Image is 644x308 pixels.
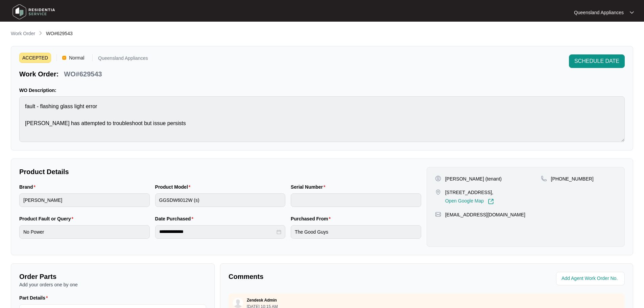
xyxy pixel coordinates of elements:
img: residentia service logo [10,2,57,22]
label: Product Fault or Query [19,215,76,222]
input: Product Model [155,193,286,207]
textarea: fault - flashing glass light error [PERSON_NAME] has attempted to troubleshoot but issue persists [19,96,625,142]
span: ACCEPTED [19,53,51,63]
img: user-pin [435,175,441,182]
p: Zendesk Admin [247,298,277,303]
a: Work Order [9,30,37,38]
p: Comments [229,272,422,281]
label: Purchased From [291,215,333,222]
p: Order Parts [19,272,206,281]
p: WO#629543 [64,69,102,79]
img: map-pin [541,175,547,182]
img: Link-External [488,198,494,205]
span: SCHEDULE DATE [574,57,619,65]
input: Date Purchased [159,228,276,235]
img: dropdown arrow [630,11,634,14]
input: Product Fault or Query [19,225,150,239]
p: [PERSON_NAME] (tenant) [445,175,502,182]
img: map-pin [435,211,441,217]
input: Add Agent Work Order No. [562,275,621,283]
p: Queensland Appliances [574,9,624,16]
p: [PHONE_NUMBER] [551,175,594,182]
span: WO#629543 [46,31,73,36]
img: Vercel Logo [62,56,66,60]
p: Work Order [11,30,35,37]
p: WO Description: [19,87,625,94]
a: Open Google Map [445,198,494,205]
input: Brand [19,193,150,207]
label: Product Model [155,184,193,190]
p: Add your orders one by one [19,281,206,288]
label: Serial Number [291,184,328,190]
input: Serial Number [291,193,421,207]
label: Brand [19,184,38,190]
p: Queensland Appliances [98,56,148,63]
span: Normal [66,53,87,63]
p: [STREET_ADDRESS], [445,189,494,196]
input: Purchased From [291,225,421,239]
img: map-pin [435,189,441,195]
p: Product Details [19,167,421,176]
p: [EMAIL_ADDRESS][DOMAIN_NAME] [445,211,525,218]
img: chevron-right [38,30,43,36]
label: Date Purchased [155,215,196,222]
label: Part Details [19,294,51,301]
p: Work Order: [19,69,58,79]
img: user.svg [233,298,243,308]
button: SCHEDULE DATE [569,54,625,68]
